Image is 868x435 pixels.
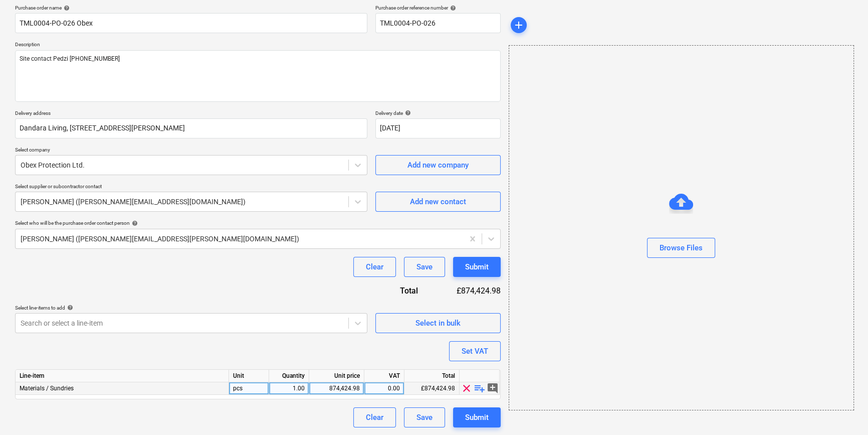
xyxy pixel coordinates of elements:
input: Reference number [375,13,501,33]
div: Purchase order name [15,5,367,11]
div: £874,424.98 [434,285,501,297]
div: Add new company [407,159,469,172]
span: help [62,5,70,11]
div: £874,424.98 [404,382,460,395]
span: add_comment [487,382,499,394]
div: Purchase order reference number [375,5,501,11]
div: Unit [229,370,269,382]
span: help [130,220,138,226]
span: help [403,110,411,116]
span: Materials / Sundries [20,385,74,392]
div: Quantity [269,370,309,382]
span: clear [461,382,473,394]
iframe: Chat Widget [818,387,868,435]
div: 0.00 [368,382,400,395]
div: Browse Files [660,241,703,254]
div: Submit [465,411,489,424]
div: Submit [465,260,489,273]
div: Select in bulk [415,317,461,330]
input: Delivery address [15,118,367,138]
div: pcs [229,382,269,395]
div: Select line-items to add [15,305,367,311]
button: Select in bulk [375,313,501,333]
button: Submit [453,407,501,427]
div: Save [416,260,432,273]
div: Line-item [16,370,229,382]
button: Add new contact [375,192,501,212]
div: Clear [366,411,383,424]
div: Browse Files [509,45,854,410]
div: Set VAT [462,345,488,358]
div: Select who will be the purchase order contact person [15,220,501,226]
div: Add new contact [410,195,466,208]
p: Select supplier or subcontractor contact [15,183,367,192]
div: Total [370,285,434,297]
span: add [513,19,525,31]
div: 1.00 [273,382,305,395]
button: Clear [353,257,396,277]
p: Description [15,41,501,50]
div: Clear [366,260,383,273]
button: Add new company [375,155,501,175]
button: Browse Files [647,238,715,258]
div: 874,424.98 [313,382,360,395]
button: Set VAT [449,341,501,361]
button: Save [404,407,445,427]
span: playlist_add [474,382,486,394]
span: help [65,305,73,311]
button: Clear [353,407,396,427]
p: Select company [15,147,367,155]
span: help [448,5,456,11]
div: Unit price [309,370,364,382]
div: Delivery date [375,110,501,116]
input: Delivery date not specified [375,118,501,138]
p: Delivery address [15,110,367,118]
div: Total [404,370,460,382]
input: Document name [15,13,367,33]
div: Save [416,411,432,424]
div: VAT [364,370,404,382]
button: Save [404,257,445,277]
textarea: Site contact Pedzi [PHONE_NUMBER] [15,50,501,102]
button: Submit [453,257,501,277]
